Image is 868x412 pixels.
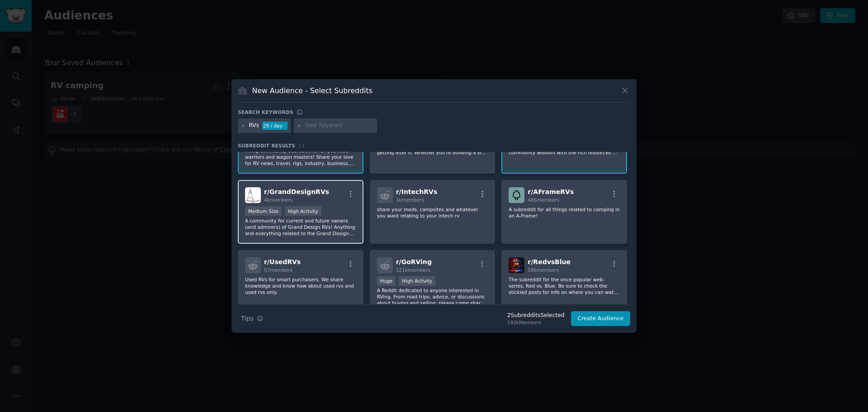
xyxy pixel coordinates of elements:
[528,197,559,203] span: 486 members
[285,206,321,216] div: High Activity
[238,311,266,327] button: Tips
[528,267,559,273] span: 58k members
[509,206,620,219] p: A subreddit for all things related to camping in an A-Frame!
[396,267,430,273] span: 121k members
[507,312,565,320] div: 2 Subreddit s Selected
[262,122,288,130] div: 29 / day
[245,206,282,216] div: Medium Size
[528,258,571,265] span: r/ RedvsBlue
[509,187,524,203] img: AFrameRVs
[264,188,329,195] span: r/ GrandDesignRVs
[245,218,356,237] p: A community for current and future owners (and admirers) of Grand Design RVs! Anything and everyt...
[245,187,261,203] img: GrandDesignRVs
[396,188,438,195] span: r/ IntechRVs
[571,311,631,327] button: Create Audience
[399,276,435,286] div: High Activity
[264,267,292,273] span: 57 members
[252,86,373,95] h3: New Audience - Select Subreddits
[241,314,254,323] span: Tips
[377,206,488,219] p: share your mods, campsites and whatever you want relating to your intech rv
[509,257,524,273] img: RedvsBlue
[509,276,620,295] p: The subreddit for the once popular web-series, Red vs. Blue. Be sure to check the stickied posts ...
[396,197,425,203] span: 1k members
[245,276,356,295] p: Used RVs for smart purchasers. We share knowledge and know how about used rvs and used rvs only.
[377,276,396,286] div: Huge
[305,122,374,130] input: New Keyword
[264,258,301,265] span: r/ UsedRVs
[264,197,292,203] span: 4k members
[377,287,488,306] p: A Reddit dedicated to anyone interested in RVing. From road trips, advice, or discussions about b...
[238,109,293,115] h3: Search keywords
[528,188,574,195] span: r/ AFrameRVs
[249,122,259,130] div: RVs
[238,142,295,149] span: Subreddit Results
[245,147,356,166] p: RVing community subreddit for all you road warriors and wagon masters! Share your love for RV new...
[507,319,565,326] div: 192k Members
[298,143,305,148] span: 13
[396,258,432,265] span: r/ GoRVing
